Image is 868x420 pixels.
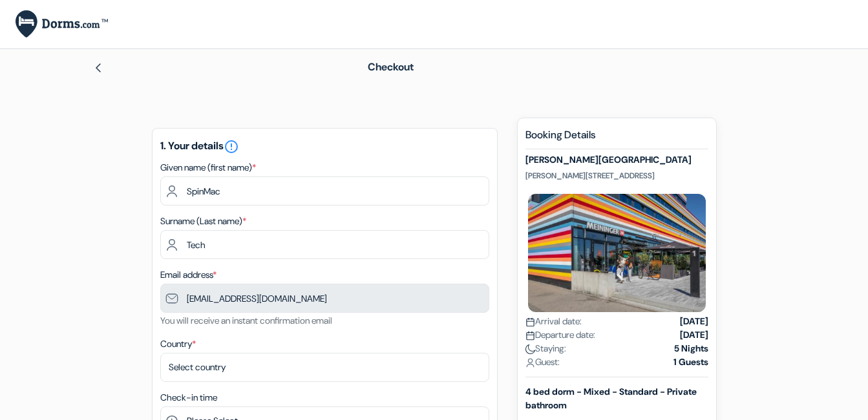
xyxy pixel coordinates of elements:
[525,154,708,165] h5: [PERSON_NAME][GEOGRAPHIC_DATA]
[673,355,708,369] strong: 1 Guests
[525,344,535,354] img: moon.svg
[160,176,489,205] input: Enter first name
[680,328,708,342] strong: [DATE]
[368,60,414,74] span: Checkout
[160,284,489,313] input: Enter email address
[525,315,582,328] span: Arrival date:
[674,342,708,355] strong: 5 Nights
[160,315,332,326] small: You will receive an instant confirmation email
[16,10,108,38] img: Dorms.com
[680,315,708,328] strong: [DATE]
[525,317,535,327] img: calendar.svg
[525,331,535,341] img: calendar.svg
[525,386,697,411] b: 4 bed dorm - Mixed - Standard - Private bathroom
[525,358,535,368] img: user_icon.svg
[160,268,217,282] label: Email address
[525,355,560,369] span: Guest:
[525,342,566,355] span: Staying:
[525,328,595,342] span: Departure date:
[160,230,489,259] input: Enter last name
[93,63,103,73] img: left_arrow.svg
[224,139,239,154] i: error_outline
[160,215,246,228] label: Surname (Last name)
[160,391,217,404] label: Check-in time
[525,171,708,181] p: [PERSON_NAME][STREET_ADDRESS]
[160,161,256,174] label: Given name (first name)
[525,129,708,149] h5: Booking Details
[160,337,196,351] label: Country
[224,139,239,152] a: error_outline
[160,139,489,154] h5: 1. Your details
